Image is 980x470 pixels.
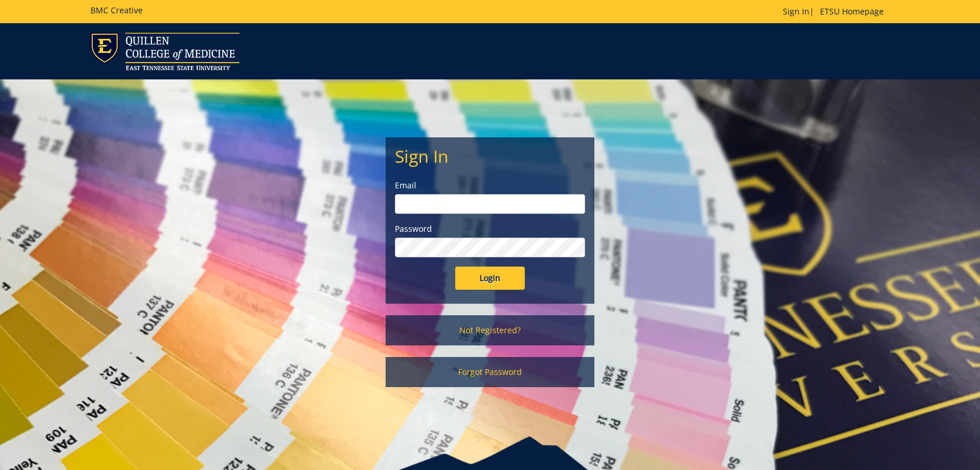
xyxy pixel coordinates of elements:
[455,267,525,290] input: Login
[90,32,239,70] img: ETSU logo
[783,6,810,17] a: Sign In
[386,315,594,345] a: Not Registered?
[395,180,585,191] label: Email
[814,6,890,17] a: ETSU Homepage
[395,147,585,166] h2: Sign In
[90,6,143,14] h5: BMC Creative
[386,357,594,387] a: Forgot Password
[395,223,585,235] label: Password
[783,6,890,17] p: |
